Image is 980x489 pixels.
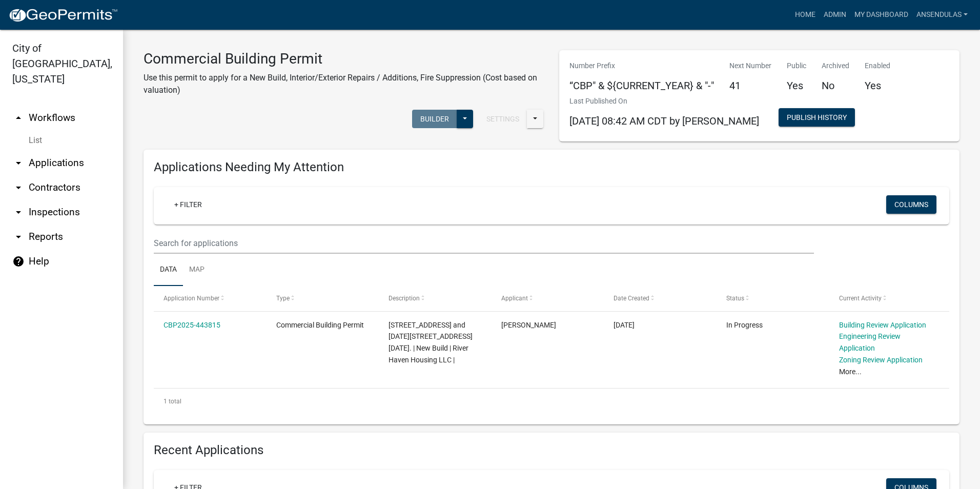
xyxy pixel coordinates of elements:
datatable-header-cell: Description [379,286,492,311]
h5: No [822,79,849,92]
datatable-header-cell: Type [267,286,379,311]
i: help [12,255,25,268]
a: My Dashboard [850,5,912,25]
div: 1 total [154,389,949,414]
h5: Yes [787,79,806,92]
datatable-header-cell: Application Number [154,286,267,311]
a: Map [183,254,211,287]
a: Building Review Application [839,321,926,329]
p: Public [787,60,806,71]
a: + Filter [166,195,210,214]
span: Dean Madagan [501,321,556,329]
a: Admin [820,5,850,25]
h5: “CBP" & ${CURRENT_YEAR} & "-" [569,79,714,92]
h5: Yes [865,79,890,92]
button: Publish History [779,108,855,127]
span: Current Activity [839,295,882,302]
span: Type [276,295,290,302]
i: arrow_drop_up [12,112,25,124]
h3: Commercial Building Permit [144,50,544,68]
i: arrow_drop_down [12,206,25,218]
button: Columns [886,195,936,214]
span: 1800 North Highland Avenue and 1425-1625 Maplewood Drive. | New Build | River Haven Housing LLC | [389,321,473,364]
a: Engineering Review Application [839,332,901,352]
datatable-header-cell: Date Created [604,286,717,311]
a: Zoning Review Application [839,356,923,364]
a: Data [154,254,183,287]
p: Archived [822,60,849,71]
span: Date Created [614,295,649,302]
datatable-header-cell: Status [717,286,829,311]
h5: 41 [729,79,771,92]
p: Use this permit to apply for a New Build, Interior/Exterior Repairs / Additions, Fire Suppression... [144,72,544,96]
p: Next Number [729,60,771,71]
span: Applicant [501,295,528,302]
datatable-header-cell: Current Activity [829,286,942,311]
h4: Recent Applications [154,443,949,458]
a: CBP2025-443815 [164,321,220,329]
span: Commercial Building Permit [276,321,364,329]
i: arrow_drop_down [12,157,25,169]
i: arrow_drop_down [12,181,25,194]
a: More... [839,368,862,376]
button: Builder [412,110,457,128]
span: In Progress [726,321,763,329]
i: arrow_drop_down [12,231,25,243]
a: Home [791,5,820,25]
a: ansendulas [912,5,972,25]
p: Number Prefix [569,60,714,71]
datatable-header-cell: Applicant [492,286,604,311]
input: Search for applications [154,233,814,254]
span: Description [389,295,420,302]
p: Enabled [865,60,890,71]
span: Application Number [164,295,219,302]
p: Last Published On [569,96,759,107]
span: 07/01/2025 [614,321,635,329]
wm-modal-confirm: Workflow Publish History [779,114,855,123]
span: [DATE] 08:42 AM CDT by [PERSON_NAME] [569,115,759,127]
button: Settings [478,110,527,128]
span: Status [726,295,744,302]
h4: Applications Needing My Attention [154,160,949,175]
